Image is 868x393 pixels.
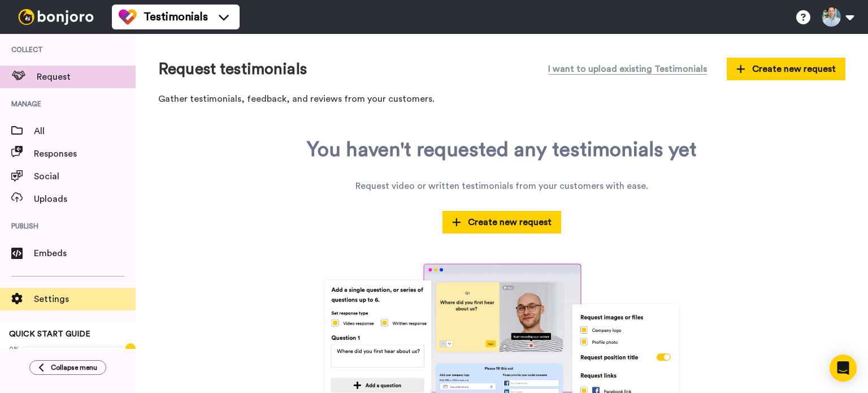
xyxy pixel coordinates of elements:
p: Gather testimonials, feedback, and reviews from your customers. [158,93,845,106]
h1: Request testimonials [158,61,307,78]
span: Settings [34,292,136,306]
div: Request video or written testimonials from your customers with ease. [355,179,648,193]
img: tm-color.svg [119,8,137,26]
div: Open Intercom Messenger [830,355,857,382]
span: Embeds [34,247,136,260]
span: Create new request [736,62,836,76]
span: Testimonials [144,9,208,25]
button: I want to upload existing Testimonials [540,57,715,81]
span: 0% [9,344,20,353]
button: Create new request [727,58,845,80]
span: All [34,124,136,138]
span: QUICK START GUIDE [9,330,90,338]
button: Collapse menu [29,360,106,375]
span: I want to upload existing Testimonials [548,62,707,76]
span: Request [37,70,136,84]
span: Social [34,170,136,183]
span: Responses [34,147,136,161]
span: Uploads [34,192,136,206]
img: bj-logo-header-white.svg [14,9,98,25]
button: Create new request [442,211,561,234]
span: Collapse menu [51,363,97,372]
div: Tooltip anchor [125,343,136,353]
span: Create new request [452,215,552,229]
div: You haven't requested any testimonials yet [307,139,697,161]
